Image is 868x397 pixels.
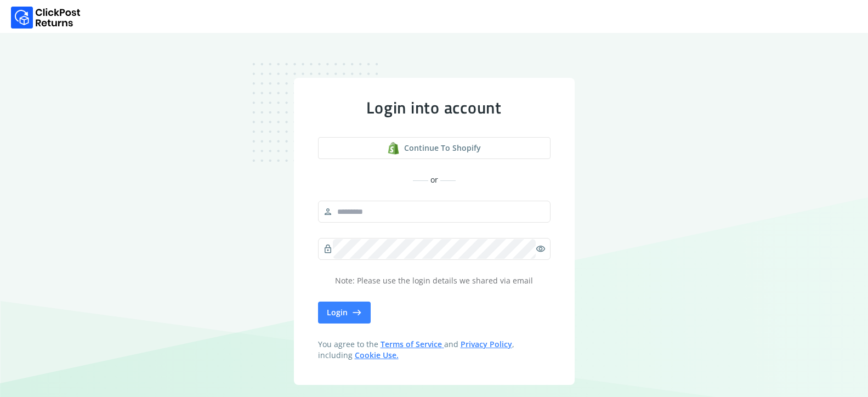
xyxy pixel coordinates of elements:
[387,142,400,155] img: shopify logo
[11,7,81,29] img: Logo
[318,174,551,185] div: or
[318,302,371,324] button: Login east
[404,143,481,154] span: Continue to shopify
[318,339,551,361] span: You agree to the and , including
[355,350,399,360] a: Cookie Use.
[318,137,551,159] a: shopify logoContinue to shopify
[323,241,333,257] span: lock
[352,305,362,320] span: east
[318,137,551,159] button: Continue to shopify
[461,339,512,349] a: Privacy Policy
[381,339,444,349] a: Terms of Service
[323,204,333,219] span: person
[536,241,546,257] span: visibility
[318,275,551,286] p: Note: Please use the login details we shared via email
[318,98,551,117] div: Login into account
